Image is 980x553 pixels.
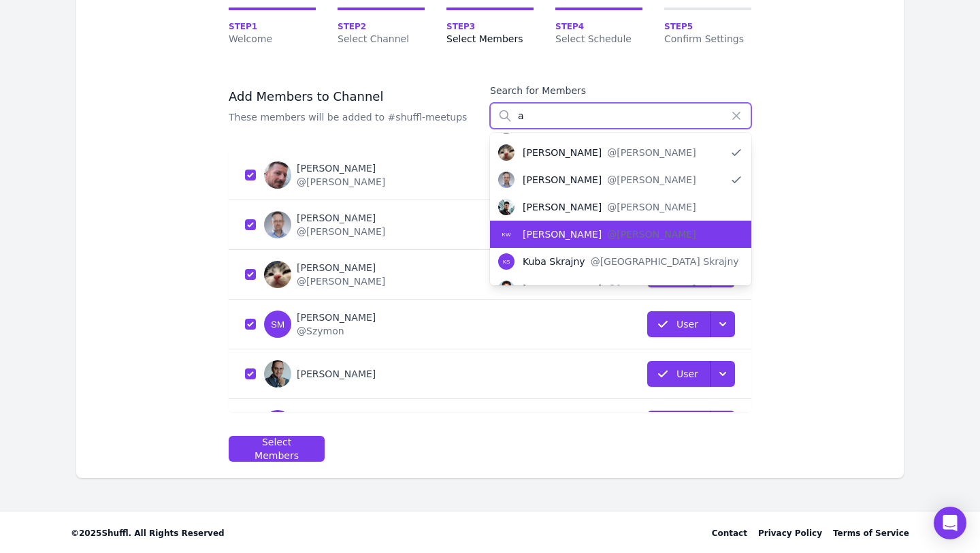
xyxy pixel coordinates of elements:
div: [PERSON_NAME] [523,146,602,159]
span: KS [503,259,510,265]
div: [PERSON_NAME] [523,227,602,241]
div: Contact [712,528,747,539]
span: Step 1 [229,21,316,32]
div: Kuba Skrajny [523,255,585,268]
a: Step3Select Members [446,7,534,46]
img: Lukas Czerwinski [498,281,514,297]
div: [PERSON_NAME] [523,200,602,214]
nav: Onboarding [229,7,751,46]
button: Select Members [229,436,325,462]
div: Search for Members [490,84,751,97]
div: @[PERSON_NAME] [607,173,696,187]
div: @[PERSON_NAME] [297,274,385,288]
img: Karol Salamandra [498,199,514,215]
p: These members will be added to #shuffl-meetups [229,110,467,124]
span: Welcome [229,32,316,46]
img: Jan Malinowski [264,211,291,238]
div: @[PERSON_NAME] [607,200,696,214]
img: Artur Fejklowicz [264,161,291,189]
span: © 2025 Shuffl. All Rights Reserved [71,528,225,539]
div: [PERSON_NAME] [523,282,602,296]
span: Step 4 [555,21,642,32]
h3: Add Members to Channel [229,89,467,105]
div: [PERSON_NAME] [297,161,385,175]
span: KW [502,232,511,238]
div: @[PERSON_NAME] [297,225,385,238]
div: Karol Wrzesiński [498,226,514,242]
span: Step 3 [446,21,534,32]
span: Step 5 [664,21,751,32]
span: Select Members [446,32,534,46]
img: Jan Malinowski [498,172,514,188]
div: @[PERSON_NAME] [607,282,696,296]
a: Terms of Service [833,528,909,539]
div: Kuba Skrajny [498,253,514,270]
div: @[PERSON_NAME] [297,175,385,189]
span: Select Schedule [555,32,642,46]
div: @[PERSON_NAME] [607,146,696,159]
div: [PERSON_NAME] [297,367,376,381]
div: @Szymon [297,324,376,338]
div: [PERSON_NAME] [523,173,602,187]
div: @[GEOGRAPHIC_DATA] Skrajny [591,255,739,268]
div: Open Intercom Messenger [934,507,966,539]
p: User [676,317,698,331]
span: Step 2 [338,21,425,32]
a: Step5Confirm Settings [664,7,751,46]
div: @[PERSON_NAME] [607,227,696,241]
img: Adam Zurada [264,360,291,388]
div: [PERSON_NAME] [297,311,376,324]
span: Confirm Settings [664,32,751,46]
img: Gracjan Broniecki [498,144,514,161]
span: Select Channel [338,32,425,46]
div: Szymon Mrozicki [264,311,291,338]
div: [PERSON_NAME] [297,211,385,225]
div: Select Members [240,435,313,462]
a: Privacy Policy [758,528,822,539]
div: Lukasz [297,410,339,424]
span: SM [271,319,284,330]
img: Gracjan Broniecki [264,261,291,288]
a: Step4Select Schedule [555,7,642,46]
div: [PERSON_NAME] [297,261,385,274]
p: User [676,367,698,381]
div: Lukasz [264,410,291,437]
a: Step2Select Channel [338,7,425,46]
